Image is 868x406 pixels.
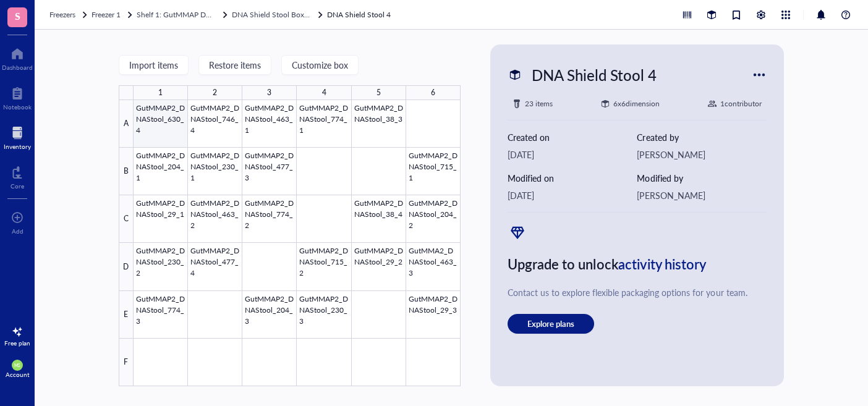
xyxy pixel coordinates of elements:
[6,371,30,378] div: Account
[14,363,20,368] span: MS
[49,9,75,20] span: Freezers
[3,103,32,111] div: Notebook
[119,195,134,243] div: C
[4,339,30,347] div: Free plan
[322,85,326,100] div: 4
[129,60,178,70] span: Import items
[198,55,271,75] button: Restore items
[2,44,33,71] a: Dashboard
[49,9,89,21] a: Freezers
[209,60,261,70] span: Restore items
[637,171,767,185] div: Modified by
[267,85,271,100] div: 3
[508,285,767,299] div: Contact us to explore flexible packaging options for your team.
[508,171,637,185] div: Modified on
[119,148,134,195] div: B
[508,314,594,334] button: Explore plans
[232,9,311,20] span: DNA Shield Stool Boxes
[637,148,767,161] div: [PERSON_NAME]
[292,60,348,70] span: Customize box
[137,9,325,21] a: Shelf 1: GutMMAP DNA StoolDNA Shield Stool Boxes
[91,9,134,21] a: Freezer 1
[137,9,236,20] span: Shelf 1: GutMMAP DNA Stool
[527,318,574,329] span: Explore plans
[119,339,134,386] div: F
[508,130,637,144] div: Created on
[431,85,435,100] div: 6
[119,100,134,148] div: A
[119,243,134,290] div: D
[508,188,637,202] div: [DATE]
[119,291,134,339] div: E
[377,85,381,100] div: 5
[327,9,393,21] a: DNA Shield Stool 4
[213,85,217,100] div: 2
[3,83,32,111] a: Notebook
[637,188,767,202] div: [PERSON_NAME]
[613,98,660,110] div: 6 x 6 dimension
[637,130,767,144] div: Created by
[91,9,121,20] span: Freezer 1
[618,254,707,274] span: activity history
[4,143,31,150] div: Inventory
[508,252,767,276] div: Upgrade to unlock
[11,163,24,190] a: Core
[158,85,163,100] div: 1
[119,55,189,75] button: Import items
[15,8,20,23] span: S
[281,55,359,75] button: Customize box
[526,62,662,88] div: DNA Shield Stool 4
[2,64,33,71] div: Dashboard
[525,98,553,110] div: 23 items
[720,98,762,110] div: 1 contributor
[508,148,637,161] div: [DATE]
[12,227,23,235] div: Add
[4,123,31,150] a: Inventory
[508,314,767,334] a: Explore plans
[11,182,24,190] div: Core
